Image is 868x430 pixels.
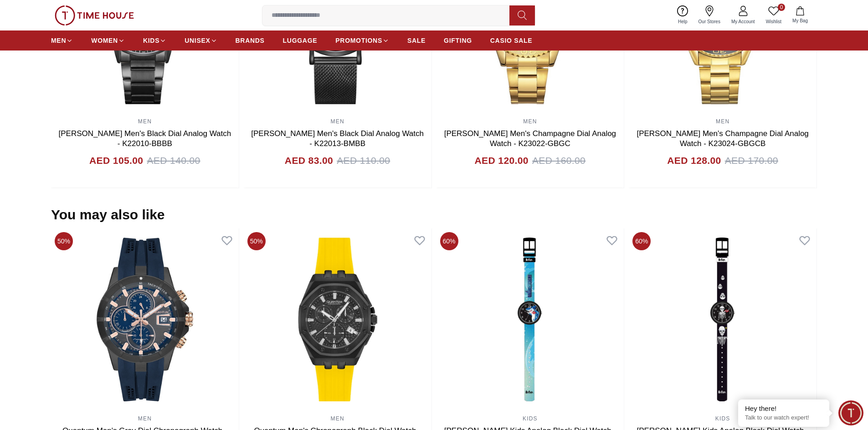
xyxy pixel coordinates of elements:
a: [PERSON_NAME] Men's Black Dial Analog Watch - K22013-BMBB [251,129,424,148]
a: WOMEN [91,32,125,49]
span: SALE [407,36,426,45]
a: 0Wishlist [760,4,787,27]
div: Chat Widget [838,400,863,425]
span: 60% [440,232,458,250]
span: MEN [51,36,66,45]
span: AED 140.00 [147,153,200,168]
span: AED 170.00 [725,153,778,168]
a: GIFTING [444,32,472,49]
span: 50% [247,232,266,250]
a: [PERSON_NAME] Men's Champagne Dial Analog Watch - K23024-GBGCB [637,129,808,148]
span: UNISEX [185,36,210,45]
span: Our Stores [695,18,724,25]
span: 0 [778,4,785,11]
span: 60% [632,232,651,250]
a: MEN [330,118,344,125]
img: Lee Cooper Kids Analog Black Dial Watch - LC.K.3.666 [629,228,817,410]
h4: AED 105.00 [89,153,143,168]
a: SALE [407,32,426,49]
a: KIDS [715,415,730,422]
a: Help [673,4,693,27]
span: 50% [55,232,73,250]
a: Our Stores [693,4,726,27]
span: Wishlist [762,18,785,25]
span: Help [674,18,691,25]
a: PROMOTIONS [335,32,389,49]
a: MEN [523,118,537,125]
img: Quantum Men's Grey Dial Chronograph Watch - HNG893.069 [51,228,239,410]
h4: AED 120.00 [475,153,529,168]
a: MEN [716,118,729,125]
img: Lee Cooper Kids Analog Black Dial Watch - LC.K.3.659 [437,228,624,410]
span: WOMEN [91,36,118,45]
a: BRANDS [236,32,265,49]
h4: AED 128.00 [667,153,721,168]
h4: AED 83.00 [285,153,333,168]
a: MEN [51,32,73,49]
p: Talk to our watch expert! [745,414,822,422]
a: MEN [330,415,344,422]
span: PROMOTIONS [335,36,382,45]
span: CASIO SALE [490,36,533,45]
span: My Account [728,18,759,25]
a: CASIO SALE [490,32,533,49]
h2: You may also like [51,207,165,223]
span: AED 160.00 [532,153,586,168]
span: AED 110.00 [337,153,390,168]
a: MEN [138,415,152,422]
a: [PERSON_NAME] Men's Black Dial Analog Watch - K22010-BBBB [59,129,231,148]
a: MEN [138,118,152,125]
img: ... [55,5,134,25]
div: Hey there! [745,404,822,413]
span: LUGGAGE [283,36,318,45]
span: My Bag [789,17,812,24]
a: KIDS [143,32,166,49]
a: KIDS [523,415,538,422]
a: [PERSON_NAME] Men's Champagne Dial Analog Watch - K23022-GBGC [444,129,616,148]
span: KIDS [143,36,159,45]
button: My Bag [787,5,813,26]
span: BRANDS [236,36,265,45]
a: UNISEX [185,32,217,49]
a: LUGGAGE [283,32,318,49]
img: Quantum Men's Chronograph Black Dial Watch - HNG949.851 [244,228,431,410]
span: GIFTING [444,36,472,45]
